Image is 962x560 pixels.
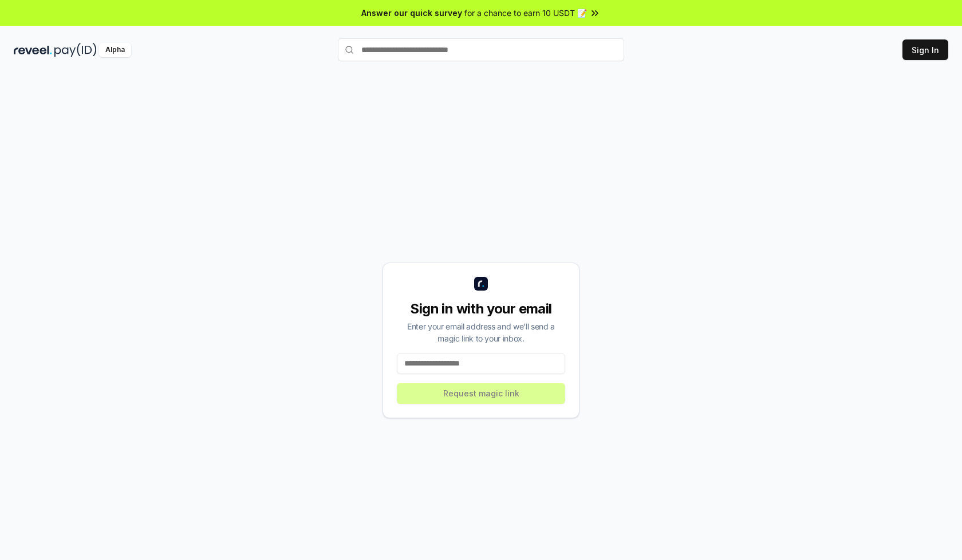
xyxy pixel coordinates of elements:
[361,7,462,19] span: Answer our quick survey
[464,7,587,19] span: for a chance to earn 10 USDT 📝
[397,320,565,344] div: Enter your email address and we’ll send a magic link to your inbox.
[54,43,97,57] img: pay_id
[902,39,948,60] button: Sign In
[397,300,565,318] div: Sign in with your email
[14,43,52,57] img: reveel_dark
[474,277,488,291] img: logo_small
[99,43,131,57] div: Alpha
